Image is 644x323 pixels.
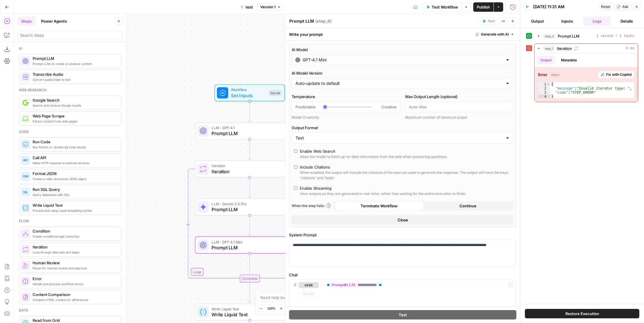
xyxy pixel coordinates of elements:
span: Loop through data sets and steps [33,250,116,255]
span: Version 1 [260,4,275,10]
button: Details [613,16,641,26]
div: Complete [195,275,304,282]
textarea: Prompt LLM [289,18,314,24]
div: userDelete [289,280,319,321]
span: Search and retrieve Google results [33,103,116,108]
div: 2 [538,86,550,90]
button: Close [292,215,514,225]
span: ( step_6 ) [315,18,332,24]
button: Metadata [557,56,580,65]
span: step_3 [543,33,555,39]
span: 0 ms [626,46,634,51]
g: Edge from step_1 to step_2 [249,177,251,198]
span: Run Code [33,139,116,145]
button: Fix with Copilot [598,71,634,78]
div: Model Creativity [292,115,400,120]
button: Test Workflow [422,2,462,12]
div: Write your prompt [285,28,520,40]
label: AI Model Version [292,70,514,76]
div: When enabled, the output will include the citations of the sources used to generate the response.... [300,170,511,181]
g: Edge from step_3 to step_1 [249,139,251,160]
span: Toggle code folding, rows 1 through 4 [547,82,550,86]
button: 0 ms [535,44,638,53]
div: 4 [538,95,550,99]
input: Auto-update to default [295,80,503,86]
span: Create a valid, structured JSON object [33,176,116,181]
span: Pause for manual review and approval [33,266,116,270]
div: Ai [19,46,121,51]
div: Maximum number of tokens to output [405,115,514,120]
span: Prompt LLM [558,33,579,39]
div: Flow [19,218,121,224]
span: Continue [460,203,477,209]
span: Create conditional logic branches [33,234,116,239]
span: Generate with AI [481,32,509,37]
span: 1 second / 1 tasks [596,33,634,39]
span: LLM · Gemini 2.5 Pro [212,201,285,207]
span: Human Review [33,260,116,266]
div: Enable Streaming [300,185,332,191]
button: Generate with AI [473,31,516,38]
span: Make HTTP requests to external services [33,161,116,165]
label: Temperature [292,94,400,100]
div: Inputs [269,90,282,96]
div: LLM · GPT-4.1Prompt LLMStep 3 [195,122,304,139]
button: Inputs [554,16,581,26]
g: Edge from start to step_3 [249,101,251,122]
strong: Error [538,72,547,78]
div: Data [19,308,121,313]
span: Write Liquid Text [212,306,285,312]
div: 1 [538,82,550,86]
div: Include Citations [300,164,330,170]
span: Content Comparison [33,292,116,297]
span: Convert audio/video to text [33,77,116,82]
input: Enable StreamingView outputs as they are generated in real-time, rather than waiting for the enti... [294,186,298,190]
div: LLM · Gemini 2.5 ProPrompt LLMStep 2 [195,198,304,216]
button: Power Agents [38,16,70,26]
input: Auto-Max [409,104,510,110]
div: 3 [538,90,550,95]
span: Google Search [33,97,116,103]
span: Test [488,18,495,24]
label: Max Output Length (optional) [405,94,514,100]
img: vrinnnclop0vshvmafd7ip1g7ohf [23,294,28,300]
div: View outputs as they are generated in real-time, rather than waiting for the entire execution to ... [300,191,466,196]
span: object [550,72,561,77]
button: Reset [599,3,613,11]
span: Call API [33,155,116,161]
span: Error [33,276,116,282]
span: Condition [33,228,116,234]
span: Extract content from web pages [33,119,116,124]
button: test [237,2,256,12]
span: test [246,4,253,10]
input: Select a model [302,57,503,63]
span: Query databases with SQL [33,192,116,197]
label: Chat [289,272,516,278]
span: Workflow [231,87,266,92]
button: Continue [424,201,513,211]
span: Run SQL Query [33,186,116,192]
input: Text [295,135,503,141]
button: Output [524,16,551,26]
span: Prompt LLM [212,130,285,137]
span: Iteration [212,168,285,175]
span: Web Page Scrape [33,113,116,119]
span: Fix with Copilot [606,72,632,77]
span: Handle and process workflow errors [33,282,116,286]
span: Run Python or JavaScript code blocks [33,145,116,149]
span: Set Inputs [231,92,266,99]
span: Test [399,312,407,318]
button: Steps [18,16,35,26]
input: Include CitationsWhen enabled, the output will include the citations of the sources used to gener... [294,165,298,169]
button: Output [537,56,555,65]
div: Enable Web Search [300,148,335,154]
button: Version 1 [258,3,283,11]
div: Code [19,129,121,134]
div: WorkflowSet InputsInputs [195,84,304,101]
span: Write Liquid Text [33,202,116,208]
span: Prompt LLM [212,206,285,213]
span: LLM · GPT-4.1 Mini [212,239,285,245]
span: Compare HTML content for differences [33,297,116,302]
div: 0 ms [535,53,638,102]
span: Publish [477,4,490,10]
